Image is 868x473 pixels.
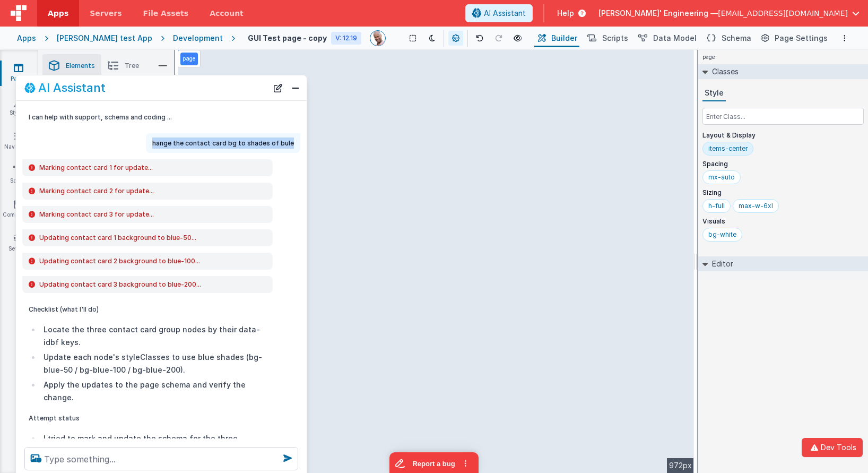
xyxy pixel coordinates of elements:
p: Spacing [702,160,864,168]
button: Data Model [635,29,699,47]
button: Scripts [584,29,630,47]
span: Updating contact card 1 background to blue-50... [39,234,196,242]
li: Apply the updates to the page schema and verify the change. [40,379,266,404]
div: V: 12.19 [331,32,361,45]
li: I tried to mark and update the schema for the three contact cards, but the editor tool calls time... [40,432,266,470]
button: [PERSON_NAME]' Engineering — [EMAIL_ADDRESS][DOMAIN_NAME] [598,8,860,19]
div: mx-auto [708,173,735,182]
span: Schema [722,33,751,44]
p: Visuals [702,217,864,226]
span: AI Assistant [484,8,526,19]
p: page [183,55,196,63]
h4: page [698,50,719,64]
div: max-w-6xl [739,202,773,210]
span: Marking contact card 3 for update... [39,210,154,219]
div: items-center [708,144,748,153]
span: Marking contact card 1 for update... [39,164,153,172]
button: AI Assistant [465,4,533,22]
span: Updating contact card 2 background to blue-100... [39,257,200,265]
button: Page Settings [758,29,830,47]
button: Options [838,32,851,45]
span: Data Model [653,33,697,44]
div: Development [173,33,223,44]
span: Apps [48,8,68,19]
input: Enter Class... [702,108,864,125]
p: Sizing [702,188,864,197]
button: Style [702,85,726,101]
h2: Editor [708,256,733,271]
p: hange the contact card bg to shades of bule [152,137,294,149]
div: 972px [667,458,694,473]
p: I can help with support, schema and coding ... [29,111,266,123]
div: bg-white [708,230,736,239]
div: Apps [17,33,36,44]
h2: AI Assistant [38,81,106,94]
span: Help [557,8,574,19]
p: Checklist (what I'll do) [29,304,266,315]
button: Schema [703,29,753,47]
span: Builder [551,33,577,44]
button: Close [289,81,302,96]
button: Dev Tools [802,438,863,457]
li: Update each node's styleClasses to use blue shades (bg-blue-50 / bg-blue-100 / bg-blue-200). [40,351,266,376]
span: Elements [66,62,95,70]
img: 11ac31fe5dc3d0eff3fbbbf7b26fa6e1 [370,31,385,46]
span: [PERSON_NAME]' Engineering — [598,8,718,19]
p: Attempt status [29,412,266,424]
div: [PERSON_NAME] test App [57,33,152,44]
span: Page Settings [775,33,828,44]
span: Updating contact card 3 background to blue-200... [39,280,201,289]
span: Scripts [602,33,628,44]
span: File Assets [143,8,189,19]
button: New Chat [271,81,285,96]
span: Servers [90,8,121,19]
button: Builder [534,29,579,47]
span: [EMAIL_ADDRESS][DOMAIN_NAME] [718,8,848,19]
div: h-full [708,202,725,210]
li: Locate the three contact card group nodes by their data-idbf keys. [40,323,266,349]
h2: Classes [708,64,739,79]
h4: GUI Test page - copy [248,34,327,42]
div: --> [178,50,694,473]
p: Layout & Display [702,131,864,140]
span: Marking contact card 2 for update... [39,187,154,195]
span: Tree [125,62,139,70]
